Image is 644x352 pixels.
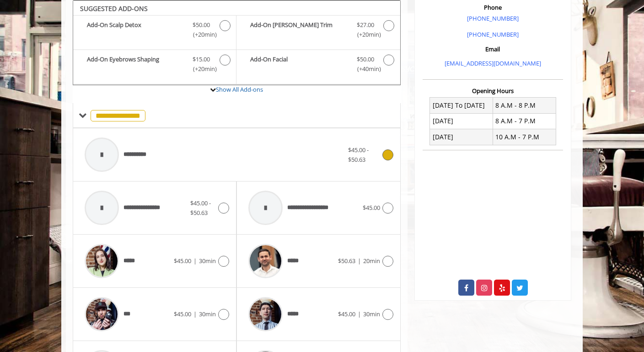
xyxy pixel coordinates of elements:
[250,55,347,74] b: Add-On Facial
[352,30,379,39] span: (+20min )
[445,59,541,67] a: [EMAIL_ADDRESS][DOMAIN_NAME]
[338,310,355,318] span: $45.00
[87,55,183,74] b: Add-On Eyebrows Shaping
[425,4,561,11] h3: Phone
[357,55,374,64] span: $50.00
[199,257,216,265] span: 30min
[493,98,556,113] td: 8 A.M - 8 P.M
[193,310,197,318] span: |
[493,113,556,129] td: 8 A.M - 7 P.M
[425,46,561,52] h3: Email
[352,64,379,74] span: (+40min )
[430,129,493,145] td: [DATE]
[348,146,369,164] span: $45.00 - $50.63
[199,310,216,318] span: 30min
[493,129,556,145] td: 10 A.M - 7 P.M
[467,30,519,38] a: [PHONE_NUMBER]
[188,64,215,74] span: (+20min )
[241,20,395,42] label: Add-On Beard Trim
[467,14,519,22] a: [PHONE_NUMBER]
[174,257,191,265] span: $45.00
[241,55,395,76] label: Add-On Facial
[357,20,374,30] span: $27.00
[193,20,210,30] span: $50.00
[190,199,211,217] span: $45.00 - $50.63
[250,20,347,39] b: Add-On [PERSON_NAME] Trim
[174,310,191,318] span: $45.00
[363,257,380,265] span: 20min
[78,55,231,76] label: Add-On Eyebrows Shaping
[188,30,215,39] span: (+20min )
[216,85,263,93] a: Show All Add-ons
[80,4,148,13] b: SUGGESTED ADD-ONS
[363,310,380,318] span: 30min
[363,203,380,212] span: $45.00
[358,257,361,265] span: |
[78,20,231,42] label: Add-On Scalp Detox
[358,310,361,318] span: |
[423,88,563,94] h3: Opening Hours
[193,55,210,64] span: $15.00
[87,20,183,39] b: Add-On Scalp Detox
[430,113,493,129] td: [DATE]
[193,257,197,265] span: |
[338,257,355,265] span: $50.63
[430,98,493,113] td: [DATE] To [DATE]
